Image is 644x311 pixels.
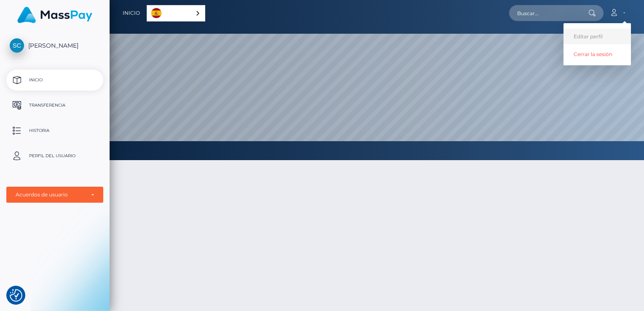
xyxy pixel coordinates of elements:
[10,150,100,162] p: Perfil del usuario
[10,99,100,112] p: Transferencia
[123,4,140,22] a: Inicio
[6,70,103,91] a: Inicio
[17,7,92,23] img: MassPay
[563,29,631,44] a: Editar perfil
[6,42,103,49] span: [PERSON_NAME]
[563,46,631,62] a: Cerrar la sesión
[16,191,85,198] div: Acuerdos de usuario
[6,187,103,203] button: Acuerdos de usuario
[147,5,205,21] a: Español
[10,74,100,86] p: Inicio
[10,124,100,137] p: Historia
[10,289,22,302] img: Revisit consent button
[6,95,103,116] a: Transferencia
[6,120,103,141] a: Historia
[509,5,588,21] input: Buscar...
[6,145,103,166] a: Perfil del usuario
[147,5,205,21] aside: Language selected: Español
[147,5,205,21] div: Language
[10,289,22,302] button: Consent Preferences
